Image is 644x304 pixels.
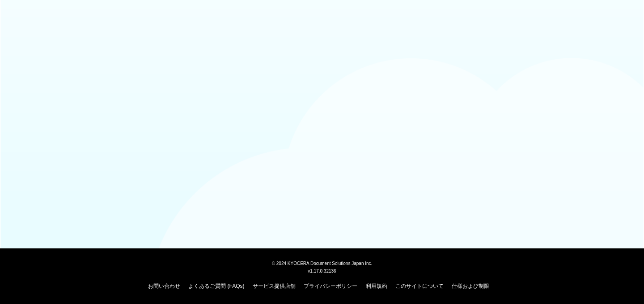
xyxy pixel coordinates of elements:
[272,260,373,266] span: © 2024 KYOCERA Document Solutions Japan Inc.
[366,283,387,289] a: 利用規約
[304,283,357,289] a: プライバシーポリシー
[452,283,489,289] a: 仕様および制限
[148,283,180,289] a: お問い合わせ
[253,283,296,289] a: サービス提供店舗
[395,283,444,289] a: このサイトについて
[308,268,336,274] span: v1.17.0.32136
[188,283,244,289] a: よくあるご質問 (FAQs)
